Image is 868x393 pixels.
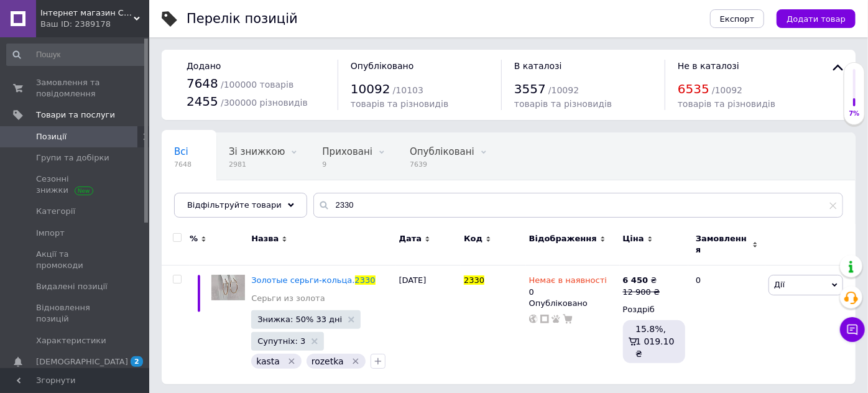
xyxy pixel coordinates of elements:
span: Акції та промокоди [36,249,115,271]
span: Характеристики [36,335,106,346]
span: Імпорт [36,228,65,239]
span: Супутніх: 3 [257,337,305,345]
span: Відфільтруйте товари [187,200,282,210]
span: 15.8%, 1 019.10 ₴ [635,324,674,359]
div: Опубліковано [529,298,617,309]
span: Додано [187,61,221,71]
span: Додати товар [787,14,846,24]
span: Опубліковано [351,61,414,71]
span: Всі [174,146,188,157]
span: товарів та різновидів [351,99,448,109]
span: Групи та добірки [36,152,109,164]
span: Відображення [529,233,597,244]
span: Видалені позиції [36,281,108,292]
span: / 10092 [548,85,579,95]
span: Код [464,233,482,244]
span: Дії [774,280,785,289]
div: Роздріб [623,304,685,315]
span: Відновлення позицій [36,302,115,325]
div: 7% [844,109,864,118]
div: Перелік позицій [187,12,298,25]
span: 6535 [678,81,709,96]
span: / 10103 [393,85,423,95]
span: Знижка: 50% 33 дні [257,315,342,323]
span: Товари та послуги [36,109,115,121]
span: 9 [322,160,372,169]
span: 2455 [187,94,218,109]
span: Дата [399,233,422,244]
span: товарів та різновидів [678,99,775,109]
b: 6 450 [623,275,649,285]
button: Чат з покупцем [840,317,865,342]
input: Пошук по назві позиції, артикулу і пошуковим запитам [313,193,843,218]
span: Золотые серьги-кольца. [251,275,354,285]
a: Золотые серьги-кольца.2330 [251,275,375,285]
span: Сезонні знижки [36,173,115,196]
span: Опубліковані [410,146,474,157]
span: Вітрина [174,193,212,205]
span: 2330 [464,275,484,285]
a: Серьги из золота [251,293,325,304]
span: Експорт [720,14,755,24]
span: товарів та різновидів [514,99,612,109]
span: 7639 [410,160,474,169]
div: 0 [688,266,765,384]
span: [DEMOGRAPHIC_DATA] [36,356,128,368]
span: В каталозі [514,61,562,71]
span: / 10092 [712,85,742,95]
span: Назва [251,233,279,244]
span: / 300000 різновидів [221,98,308,108]
span: 7648 [187,76,218,91]
svg: Видалити мітку [351,356,361,366]
span: 3557 [514,81,546,96]
span: rozetka [312,356,344,366]
input: Пошук [6,44,147,66]
span: Позиції [36,131,67,142]
img: Золотые серьги-кольца. 2330 [211,275,245,300]
span: Зі знижкою [229,146,285,157]
button: Додати товар [777,9,856,28]
span: Інтернет магазин СВІТ ЮВЕЛІРНИХ ПРИКРАС [40,7,134,19]
span: 2 [131,356,143,367]
span: / 100000 товарів [221,80,293,90]
div: 0 [529,275,607,297]
span: kasta [256,356,280,366]
div: ₴ [623,275,660,286]
span: Замовлення [696,233,749,256]
span: Замовлення та повідомлення [36,77,115,99]
div: Ваш ID: 2389178 [40,19,149,30]
span: % [190,233,198,244]
div: [DATE] [396,266,461,384]
span: Приховані [322,146,372,157]
div: 12 900 ₴ [623,287,660,298]
span: 2330 [355,275,376,285]
span: Категорії [36,206,75,217]
span: 10092 [351,81,390,96]
span: Немає в наявності [529,275,607,289]
span: Не в каталозі [678,61,739,71]
span: 2981 [229,160,285,169]
span: Ціна [623,233,644,244]
svg: Видалити мітку [287,356,297,366]
button: Експорт [710,9,765,28]
span: 7648 [174,160,192,169]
